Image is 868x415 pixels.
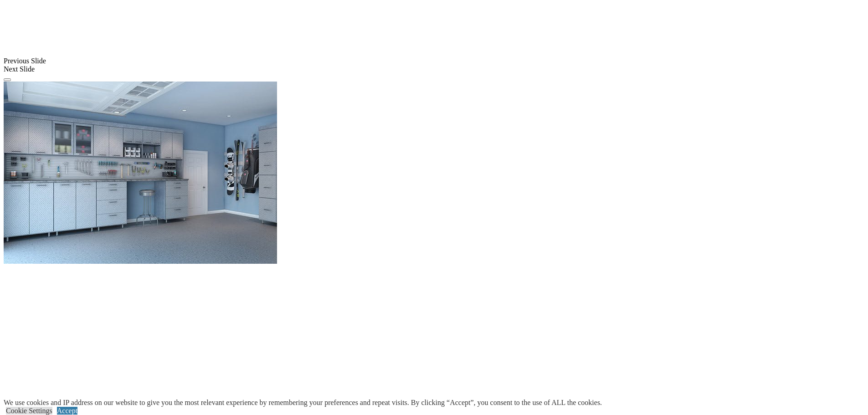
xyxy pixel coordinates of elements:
div: Next Slide [4,65,864,73]
div: Previous Slide [4,57,864,65]
div: We use cookies and IP address on our website to give you the most relevant experience by remember... [4,399,602,407]
button: Click here to pause slide show [4,78,11,81]
a: Accept [57,407,77,415]
img: Banner for mobile view [4,82,277,264]
a: Cookie Settings [6,407,52,415]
